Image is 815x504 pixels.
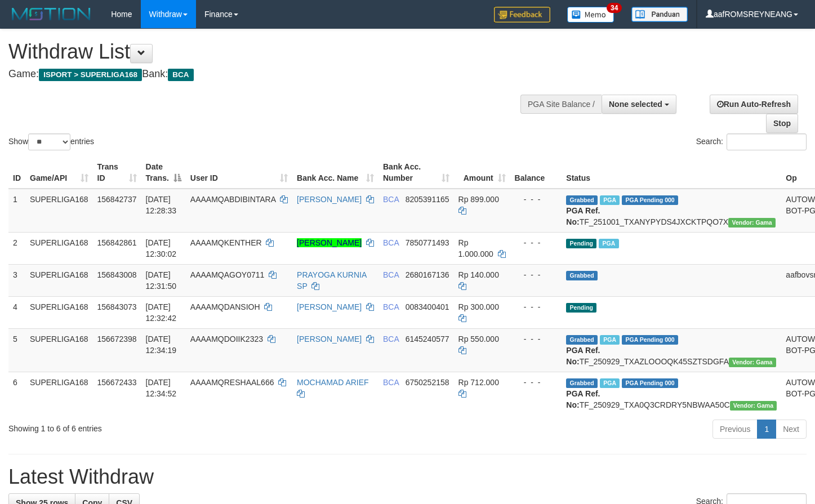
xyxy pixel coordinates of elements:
td: SUPERLIGA168 [25,328,93,372]
span: Grabbed [566,195,598,205]
button: None selected [602,95,676,114]
td: 1 [8,189,25,233]
img: Button%20Memo.svg [567,7,614,23]
th: Balance [510,157,562,189]
h1: Latest Withdraw [8,466,807,488]
span: Copy 7850771493 to clipboard [406,238,449,247]
span: PGA Pending [622,378,678,388]
a: [PERSON_NAME] [297,302,362,311]
span: BCA [168,69,193,81]
img: Feedback.jpg [494,7,550,23]
span: AAAAMQAGOY0711 [190,270,265,279]
td: 6 [8,372,25,415]
span: 156842737 [97,195,137,204]
span: AAAAMQABDIBINTARA [190,195,275,204]
div: Showing 1 to 6 of 6 entries [8,418,331,434]
span: 156843008 [97,270,137,279]
span: Copy 8205391165 to clipboard [406,195,449,204]
span: Rp 140.000 [458,270,499,279]
th: Bank Acc. Name: activate to sort column ascending [292,157,378,189]
span: Marked by aafchhiseyha [599,239,618,248]
span: PGA Pending [622,335,678,345]
a: [PERSON_NAME] [297,334,362,344]
div: - - - [515,194,558,205]
a: Previous [712,420,758,439]
th: User ID: activate to sort column ascending [186,157,292,189]
td: SUPERLIGA168 [25,296,93,328]
td: SUPERLIGA168 [25,189,93,233]
td: TF_251001_TXANYPYDS4JXCKTPQO7X [562,189,781,233]
span: Grabbed [566,271,598,280]
span: Rp 1.000.000 [458,238,493,258]
span: 156842861 [97,238,137,247]
b: PGA Ref. No: [566,389,600,409]
a: Run Auto-Refresh [710,95,798,114]
span: BCA [383,302,399,311]
span: [DATE] 12:34:19 [146,334,177,355]
div: - - - [515,333,558,345]
span: [DATE] 12:32:42 [146,302,177,323]
b: PGA Ref. No: [566,346,600,366]
a: Stop [766,114,798,133]
th: Date Trans.: activate to sort column descending [141,157,186,189]
span: Pending [566,303,596,313]
span: AAAAMQRESHAAL666 [190,378,274,387]
th: ID [8,157,25,189]
img: MOTION_logo.png [8,6,94,23]
span: AAAAMQDOIIK2323 [190,334,263,344]
span: AAAAMQKENTHER [190,238,262,247]
span: PGA Pending [622,195,678,205]
img: panduan.png [631,7,688,22]
span: Copy 6145240577 to clipboard [406,334,449,344]
th: Status [562,157,781,189]
span: BCA [383,238,399,247]
input: Search: [727,133,807,150]
span: Rp 550.000 [458,334,499,344]
span: 156672398 [97,334,137,344]
a: [PERSON_NAME] [297,238,362,247]
span: Marked by aafsoycanthlai [600,195,620,205]
select: Showentries [28,133,70,150]
span: Pending [566,239,596,248]
span: Rp 712.000 [458,378,499,387]
td: SUPERLIGA168 [25,232,93,264]
span: [DATE] 12:30:02 [146,238,177,258]
span: ISPORT > SUPERLIGA168 [39,69,142,81]
h4: Game: Bank: [8,69,532,80]
h1: Withdraw List [8,41,532,63]
span: Copy 6750252158 to clipboard [406,378,449,387]
a: Next [776,420,807,439]
td: SUPERLIGA168 [25,372,93,415]
span: None selected [609,100,662,109]
span: Vendor URL: https://trx31.1velocity.biz [730,401,777,411]
td: TF_250929_TXA0Q3CRDRY5NBWAA50C [562,372,781,415]
span: [DATE] 12:34:52 [146,378,177,398]
span: Marked by aafsoycanthlai [600,335,620,345]
span: BCA [383,195,399,204]
span: Rp 300.000 [458,302,499,311]
span: 34 [607,3,622,13]
span: Grabbed [566,378,598,388]
label: Search: [696,133,807,150]
span: Rp 899.000 [458,195,499,204]
div: - - - [515,377,558,388]
b: PGA Ref. No: [566,206,600,226]
div: - - - [515,301,558,313]
div: PGA Site Balance / [520,95,602,114]
span: Vendor URL: https://trx31.1velocity.biz [728,218,776,228]
label: Show entries [8,133,94,150]
span: Vendor URL: https://trx31.1velocity.biz [729,358,776,367]
td: 3 [8,264,25,296]
th: Bank Acc. Number: activate to sort column ascending [378,157,454,189]
div: - - - [515,269,558,280]
td: SUPERLIGA168 [25,264,93,296]
span: Copy 0083400401 to clipboard [406,302,449,311]
span: Copy 2680167136 to clipboard [406,270,449,279]
a: PRAYOGA KURNIA SP [297,270,366,291]
td: 5 [8,328,25,372]
th: Amount: activate to sort column ascending [454,157,510,189]
a: 1 [757,420,776,439]
span: BCA [383,378,399,387]
td: 4 [8,296,25,328]
span: 156672433 [97,378,137,387]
